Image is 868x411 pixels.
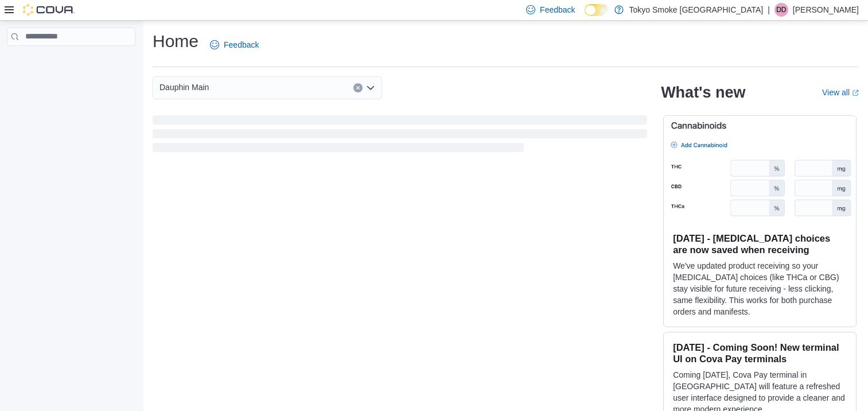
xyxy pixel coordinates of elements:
h3: [DATE] - Coming Soon! New terminal UI on Cova Pay terminals [673,342,847,365]
svg: External link [852,90,859,96]
h2: What's new [661,83,745,102]
span: Feedback [540,4,575,15]
p: [PERSON_NAME] [793,3,859,17]
span: DD [776,3,786,17]
a: View allExternal link [822,88,859,97]
span: Feedback [224,39,259,51]
p: Tokyo Smoke [GEOGRAPHIC_DATA] [629,3,764,17]
div: Darian Demeria [774,3,788,17]
p: | [768,3,770,17]
button: Open list of options [366,83,375,92]
span: Dauphin Main [159,80,209,94]
h1: Home [153,30,198,53]
span: Dark Mode [585,16,585,17]
nav: Complex example [7,48,135,76]
span: Loading [153,118,647,154]
button: Clear input [353,83,363,92]
input: Dark Mode [585,4,609,16]
h3: [DATE] - [MEDICAL_DATA] choices are now saved when receiving [673,232,847,255]
img: Cova [23,4,75,15]
p: We've updated product receiving so your [MEDICAL_DATA] choices (like THCa or CBG) stay visible fo... [673,260,847,317]
a: Feedback [205,33,263,56]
